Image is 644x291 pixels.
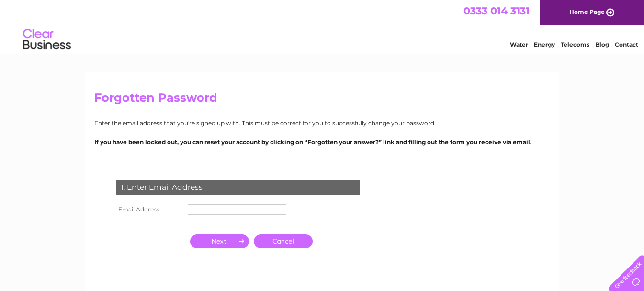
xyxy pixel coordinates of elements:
[254,234,313,248] a: Cancel
[96,5,549,47] div: Clear Business is a trading name of Verastar Limited (registered in [GEOGRAPHIC_DATA] No. 3667643...
[534,41,555,48] a: Energy
[94,138,550,147] p: If you have been locked out, you can reset your account by clicking on “Forgotten your answer?” l...
[94,118,550,128] p: Enter the email address that you're signed up with. This must be correct for you to successfully ...
[615,41,638,48] a: Contact
[463,5,530,17] a: 0333 014 3131
[116,180,360,195] div: 1. Enter Email Address
[510,41,528,48] a: Water
[23,25,71,54] img: logo.png
[561,41,589,48] a: Telecoms
[595,41,609,48] a: Blog
[113,202,185,217] th: Email Address
[94,91,550,109] h2: Forgotten Password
